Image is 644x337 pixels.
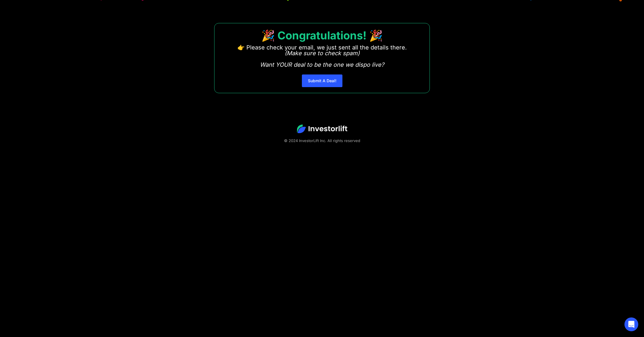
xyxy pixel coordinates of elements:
a: Submit A Deal! [302,74,342,87]
div: © 2024 InvestorLift Inc. All rights reserved [20,138,624,143]
em: (Make sure to check spam) Want YOUR deal to be the one we dispo live? [260,50,384,68]
p: 👉 Please check your email, we just sent all the details there. ‍ [237,45,407,68]
div: Open Intercom Messenger [624,317,638,331]
strong: 🎉 Congratulations! 🎉 [261,29,383,42]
